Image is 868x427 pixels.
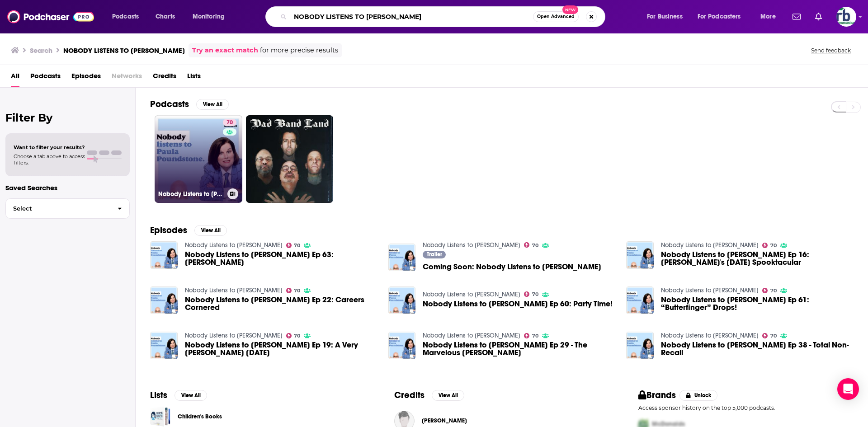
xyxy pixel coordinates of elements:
span: Children's Books [150,406,170,427]
h2: Podcasts [150,99,189,110]
a: Nobody Listens to Paula Poundstone [661,332,759,339]
a: Nobody Listens to Paula Poundstone [185,286,283,294]
img: Nobody Listens to Paula Poundstone Ep 22: Careers Cornered [150,286,178,314]
p: Access sponsor history on the top 5,000 podcasts. [638,404,854,411]
span: 70 [226,118,233,127]
span: 70 [770,334,777,338]
a: Nobody Listens to Paula Poundstone [423,241,520,249]
a: Nobody Listens to Paula Poundstone Ep 63: Paula Digs [150,241,178,269]
a: Nobody Listens to Paula Poundstone [185,332,283,339]
span: Nobody Listens to [PERSON_NAME] Ep 29 - The Marvelous [PERSON_NAME] [423,341,615,357]
span: Logged in as johannarb [836,7,856,27]
a: Nobody Listens to Paula Poundstone Ep 63: Paula Digs [185,251,377,266]
span: Networks [112,69,142,87]
a: Charts [150,9,180,24]
span: 70 [770,289,777,293]
a: 70 [762,288,777,293]
button: Open AdvancedNew [533,11,579,22]
a: Episodes [71,69,101,87]
h2: Brands [638,389,676,401]
span: For Business [647,10,683,23]
span: Trailer [427,252,442,257]
h3: Nobody Listens to [PERSON_NAME] [158,190,224,198]
button: Send feedback [808,47,854,54]
img: Coming Soon: Nobody Listens to Paula Poundstone [388,244,416,271]
span: 70 [532,334,538,338]
span: Coming Soon: Nobody Listens to [PERSON_NAME] [423,263,601,271]
h2: Episodes [150,225,187,236]
button: View All [194,225,227,236]
a: 70 [286,333,301,338]
div: Search podcasts, credits, & more... [274,6,614,27]
img: User Profile [836,7,856,27]
a: 70 [524,242,538,248]
span: 70 [532,244,538,248]
button: open menu [186,9,236,24]
span: Nobody Listens to [PERSON_NAME] Ep 60: Party Time! [423,300,613,308]
button: View All [175,390,207,401]
a: Nobody Listens to Paula Poundstone Ep 60: Party Time! [423,300,613,308]
a: Nobody Listens to Paula Poundstone [185,241,283,249]
a: 70 [762,243,777,248]
a: Coming Soon: Nobody Listens to Paula Poundstone [423,263,601,271]
h3: NOBODY LISTENS TO [PERSON_NAME] [63,46,185,55]
span: Select [6,206,110,211]
span: More [760,10,776,23]
button: Unlock [679,390,718,401]
img: Nobody Listens to Paula Poundstone Ep 16: Paula's Halloween Spooktacular [626,241,654,269]
a: Lists [187,69,201,87]
input: Search podcasts, credits, & more... [290,9,533,24]
span: Choose a tab above to access filters. [14,153,85,166]
a: Nobody Listens to Paula Poundstone Ep 29 - The Marvelous Ms. Poundstone [423,341,615,357]
button: Show profile menu [836,7,856,27]
span: Monitoring [193,10,225,23]
a: 70 [286,288,301,293]
img: Podchaser - Follow, Share and Rate Podcasts [7,8,94,25]
img: Nobody Listens to Paula Poundstone Ep 60: Party Time! [388,286,416,314]
p: Saved Searches [5,183,130,192]
a: Nobody Listens to Paula Poundstone [423,332,520,339]
span: 70 [294,289,300,293]
span: Nobody Listens to [PERSON_NAME] Ep 16: [PERSON_NAME]'s [DATE] Spooktacular [661,251,854,266]
a: ListsView All [150,389,207,401]
img: Nobody Listens to Paula Poundstone Ep 61: “Butterfinger” Drops! [626,286,654,314]
span: Podcasts [30,69,61,87]
a: Nobody Listens to Paula Poundstone Ep 19: A Very Poundstone Thanksgiving [185,341,377,357]
button: open menu [641,9,694,24]
h2: Lists [150,389,167,401]
a: 70 [286,243,301,248]
a: Nobody Listens to Paula Poundstone Ep 38 - Total Non-Recall [661,341,854,357]
a: Nobody Listens to Paula Poundstone [423,291,520,298]
button: open menu [754,9,787,24]
a: Nobody Listens to Paula Poundstone Ep 16: Paula's Halloween Spooktacular [661,251,854,266]
span: New [562,5,579,14]
span: Open Advanced [537,14,575,19]
button: View All [432,390,464,401]
h2: Credits [394,389,425,401]
a: 70 [223,119,236,126]
a: All [11,69,19,87]
span: Nobody Listens to [PERSON_NAME] Ep 38 - Total Non-Recall [661,341,854,357]
img: Nobody Listens to Paula Poundstone Ep 19: A Very Poundstone Thanksgiving [150,332,178,359]
a: 70 [524,333,538,338]
button: Select [5,198,130,219]
a: Try an exact match [192,45,258,56]
img: Nobody Listens to Paula Poundstone Ep 29 - The Marvelous Ms. Poundstone [388,332,416,359]
img: Nobody Listens to Paula Poundstone Ep 38 - Total Non-Recall [626,332,654,359]
span: [PERSON_NAME] [422,417,467,424]
span: 70 [532,292,538,296]
a: Nobody Listens to Paula Poundstone Ep 22: Careers Cornered [185,296,377,311]
span: 70 [294,334,300,338]
a: 70 [524,291,538,297]
span: Podcasts [112,10,139,23]
span: Want to filter your results? [14,144,85,150]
